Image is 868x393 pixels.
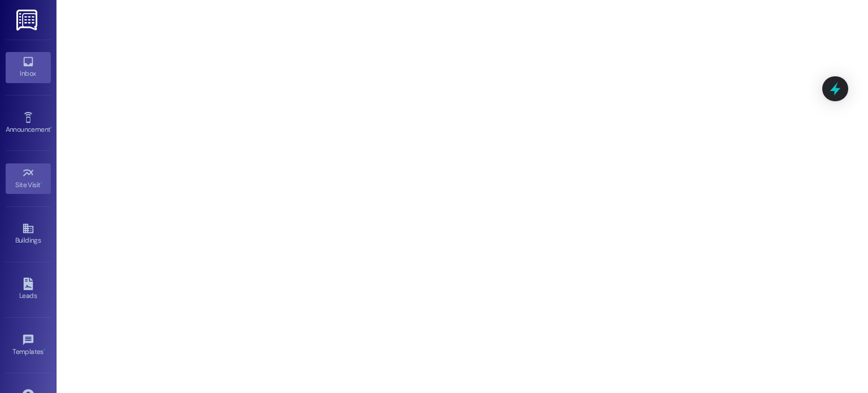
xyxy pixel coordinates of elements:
[41,179,42,187] span: •
[44,346,45,354] span: •
[50,124,52,132] span: •
[6,330,51,361] a: Templates •
[6,163,51,194] a: Site Visit •
[16,10,40,31] img: ResiDesk Logo
[6,52,51,83] a: Inbox
[6,219,51,249] a: Buildings
[6,274,51,305] a: Leads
